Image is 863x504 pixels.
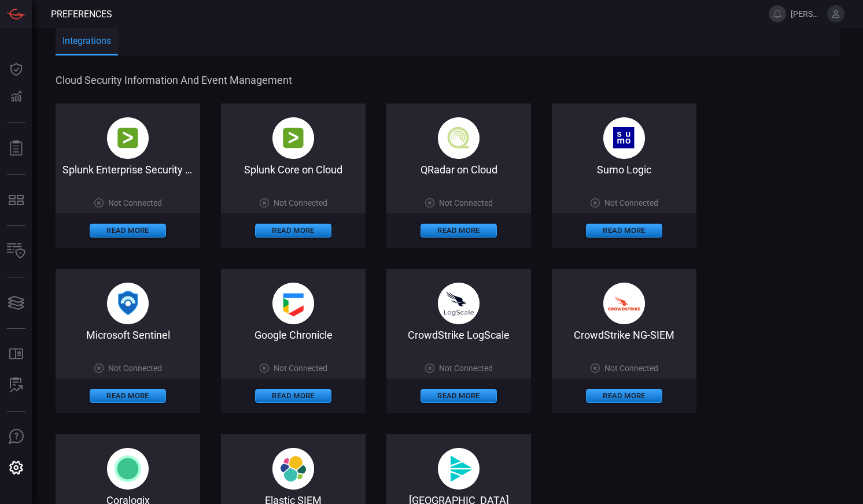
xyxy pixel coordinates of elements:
button: Rule Catalog [2,340,30,368]
span: [PERSON_NAME][DEMOGRAPHIC_DATA][PERSON_NAME] [791,9,823,18]
button: Read More [255,389,331,403]
div: Splunk Core on Cloud [221,164,366,176]
button: Read More [421,224,497,238]
button: Read More [255,224,331,238]
button: Read More [90,389,166,403]
button: Reports [2,135,30,162]
button: Read More [90,224,166,238]
button: Cards [2,289,30,317]
button: Read More [586,224,662,238]
img: svg%3e [438,448,480,490]
div: Splunk Enterprise Security on Cloud [56,164,200,176]
button: Inventory [2,238,30,265]
img: crowdstrike_falcon-DF2rzYKc.png [603,283,645,324]
span: Not Connected [108,198,162,207]
span: Not Connected [274,198,327,207]
div: CrowdStrike NG-SIEM [552,329,696,341]
div: Google Chronicle [221,329,366,341]
span: Preferences [51,9,112,20]
button: Integrations [56,28,118,55]
div: QRadar on Cloud [386,164,531,176]
img: google_chronicle-BEvpeoLq.png [272,283,314,324]
img: microsoft_sentinel-DmoYopBN.png [107,283,149,324]
img: svg%3e [107,448,149,490]
button: MITRE - Detection Posture [2,186,30,214]
button: Read More [421,389,497,403]
span: Cloud Security Information and Event Management [56,74,838,86]
span: Not Connected [274,364,327,373]
img: crowdstrike_logscale-Dv7WlQ1M.png [438,283,480,324]
button: Preferences [2,454,30,482]
span: Not Connected [439,198,493,207]
img: sumo_logic-BhVDPgcO.png [603,117,645,159]
div: Sumo Logic [552,164,696,176]
div: Microsoft Sentinel [56,329,200,341]
span: Not Connected [604,364,658,373]
img: qradar_on_cloud-CqUPbAk2.png [438,117,480,159]
span: Not Connected [439,364,493,373]
div: CrowdStrike LogScale [386,329,531,341]
button: ALERT ANALYSIS [2,372,30,399]
span: Not Connected [108,364,162,373]
button: Dashboard [2,55,30,83]
button: Detections [2,83,30,111]
img: splunk-B-AX9-PE.png [272,117,314,159]
span: Not Connected [604,198,658,207]
button: Read More [586,389,662,403]
img: splunk-B-AX9-PE.png [107,117,149,159]
img: svg+xml,%3c [272,448,314,490]
button: Ask Us A Question [2,423,30,451]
